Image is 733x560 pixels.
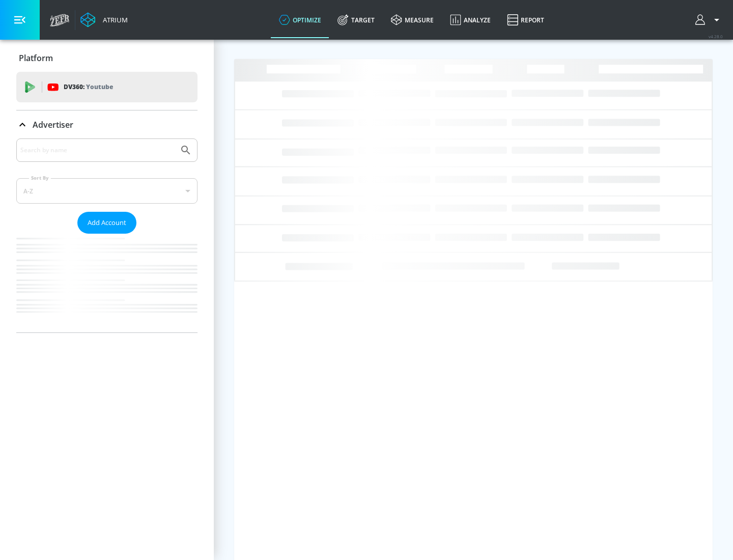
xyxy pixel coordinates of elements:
a: Target [329,2,383,38]
a: measure [383,2,442,38]
p: Advertiser [33,119,73,130]
p: Youtube [86,81,113,92]
div: Atrium [99,15,128,24]
p: Platform [19,52,53,64]
div: DV360: Youtube [16,72,198,102]
a: optimize [271,2,329,38]
span: Add Account [88,217,126,229]
a: Analyze [442,2,499,38]
div: Advertiser [16,138,198,332]
nav: list of Advertiser [16,234,198,332]
span: v 4.28.0 [709,34,723,39]
a: Atrium [80,12,128,27]
a: Report [499,2,552,38]
p: DV360: [64,81,113,93]
div: Platform [16,44,198,72]
label: Sort By [29,175,51,181]
input: Search by name [20,144,175,157]
div: A-Z [16,178,198,204]
div: Advertiser [16,110,198,139]
button: Add Account [77,212,136,234]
